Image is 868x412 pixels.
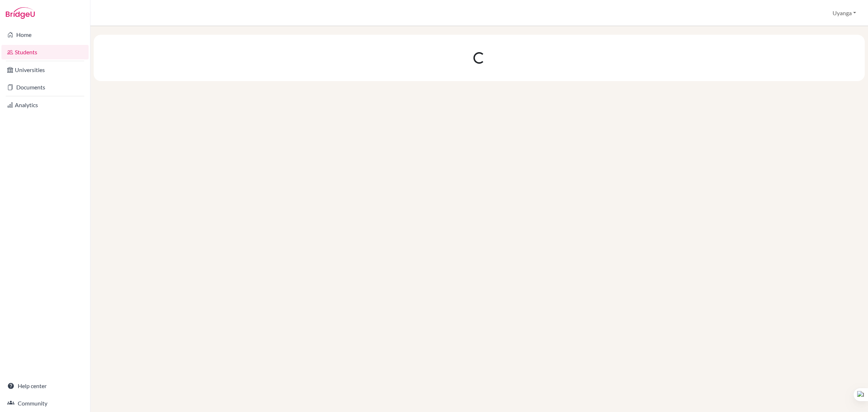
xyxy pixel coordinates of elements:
a: Documents [1,80,89,94]
a: Home [1,28,89,42]
a: Community [1,396,89,411]
button: Uyanga [829,6,859,20]
a: Analytics [1,98,89,112]
a: Universities [1,63,89,77]
img: Bridge-U [6,7,35,19]
a: Help center [1,379,89,393]
a: Students [1,45,89,59]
